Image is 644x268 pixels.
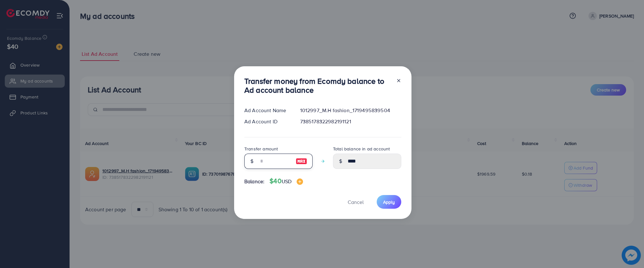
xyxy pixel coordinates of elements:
[295,118,406,125] div: 7385178322982191121
[377,195,401,209] button: Apply
[244,178,264,185] span: Balance:
[295,107,406,114] div: 1012997_M.H fashion_1719495839504
[297,178,303,185] img: image
[239,118,295,125] div: Ad Account ID
[244,146,278,152] label: Transfer amount
[282,178,292,185] span: USD
[270,177,303,185] h4: $40
[383,199,395,205] span: Apply
[348,199,364,206] span: Cancel
[244,76,391,95] h3: Transfer money from Ecomdy balance to Ad account balance
[340,195,372,209] button: Cancel
[239,107,295,114] div: Ad Account Name
[296,157,307,165] img: image
[333,146,390,152] label: Total balance in ad account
